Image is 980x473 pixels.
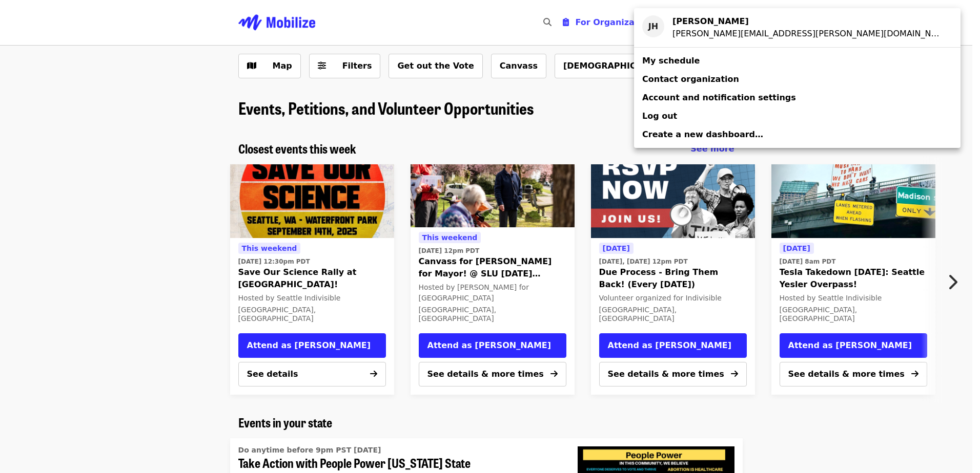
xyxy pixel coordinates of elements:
div: JH [642,15,664,37]
a: Contact organization [634,70,961,89]
a: JH[PERSON_NAME][PERSON_NAME][EMAIL_ADDRESS][PERSON_NAME][DOMAIN_NAME] [634,12,961,43]
div: Jessica Hernandez [672,15,944,28]
span: Log out [642,111,677,121]
strong: [PERSON_NAME] [672,16,749,26]
a: Create a new dashboard… [634,125,961,144]
span: My schedule [642,56,700,66]
span: Create a new dashboard… [642,130,763,139]
a: My schedule [634,52,961,70]
a: Log out [634,107,961,125]
span: Contact organization [642,74,739,84]
a: Account and notification settings [634,89,961,107]
div: suhey.jessica@gmail.com [672,28,944,40]
span: Account and notification settings [642,93,796,102]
